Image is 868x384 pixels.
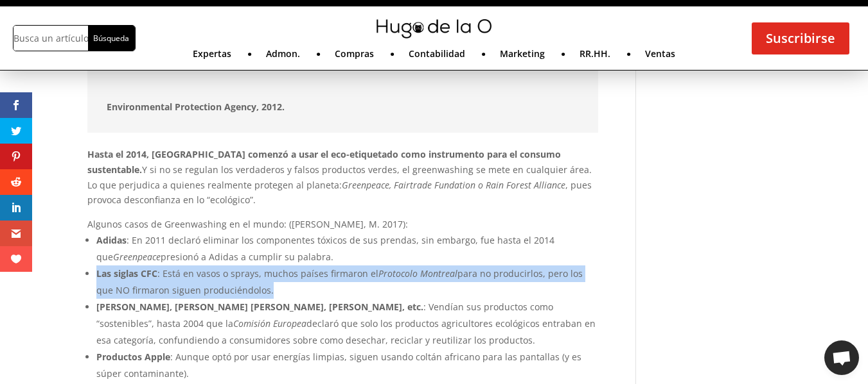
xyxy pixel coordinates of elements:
[96,349,598,382] li: : Aunque optó por usar energías limpias, siguen usando coltán africano para las pantallas (y es s...
[107,100,579,113] span: Environmental Protection Agency, 2012.
[87,148,561,176] strong: Hasta el 2014, [GEOGRAPHIC_DATA] comenzó a usar el eco-etiquetado como instrumento para el consum...
[580,49,610,63] a: RR.HH.
[96,267,157,280] strong: Las siglas CFC
[376,19,491,38] img: mini-hugo-de-la-o-logo
[752,22,849,54] a: Suscribirse
[96,234,127,246] strong: Adidas
[335,49,374,63] a: Compras
[96,232,598,265] li: : En 2011 declaró eliminar los componentes tóxicos de sus prendas, sin embargo, fue hasta el 2014...
[113,251,161,263] em: Greenpeace
[96,299,598,349] li: : Vendían sus productos como “sostenibles”, hasta 2004 que la declaró que solo los productos agri...
[266,49,300,63] a: Admon.
[376,29,491,41] a: mini-hugo-de-la-o-logo
[645,49,675,63] a: Ventas
[342,179,565,191] em: Greenpeace, Fairtrade Fundation o Rain Forest Alliance
[378,267,457,280] em: Protocolo Montreal
[96,351,170,363] strong: Productos Apple
[500,49,545,63] a: Marketing
[13,26,88,51] input: Busca un artículo
[409,49,465,63] a: Contabilidad
[87,147,598,217] p: Y si no se regulan los verdaderos y falsos productos verdes, el greenwashing se mete en cualquier...
[96,301,423,313] strong: [PERSON_NAME], [PERSON_NAME] [PERSON_NAME], [PERSON_NAME], etc.
[233,317,306,330] em: Comisión Europea
[824,340,859,375] div: Chat abierto
[87,217,598,232] p: Algunos casos de Greenwashing en el mundo: ([PERSON_NAME], M. 2017):
[88,26,135,51] input: Búsqueda
[193,49,231,63] a: Expertas
[96,265,598,299] li: : Está en vasos o sprays, muchos países firmaron el para no producirlos, pero los que NO firmaron...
